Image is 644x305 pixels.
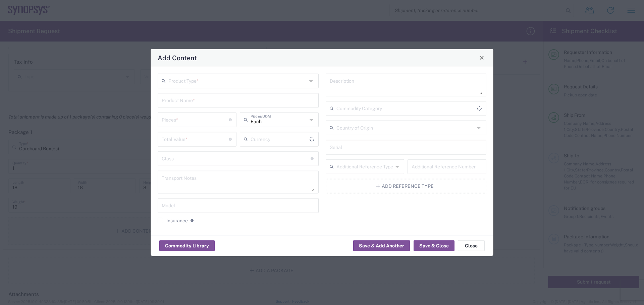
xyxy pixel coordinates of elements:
[158,53,197,63] h4: Add Content
[353,240,410,251] button: Save & Add Another
[326,178,487,193] button: Add Reference Type
[477,53,486,62] button: Close
[159,240,215,251] button: Commodity Library
[458,240,485,251] button: Close
[414,240,454,251] button: Save & Close
[158,218,188,223] label: Insurance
